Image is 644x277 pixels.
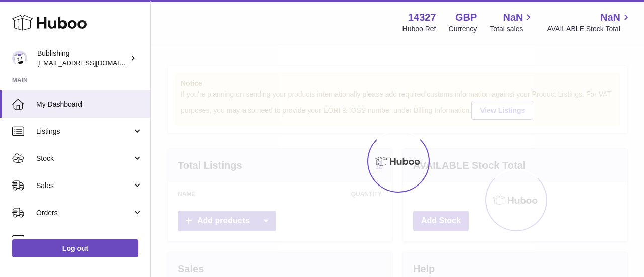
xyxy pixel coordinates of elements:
div: Currency [449,24,477,34]
div: Bublishing [37,49,128,68]
a: NaN Total sales [490,11,534,34]
span: Orders [36,208,132,218]
strong: GBP [455,11,477,24]
span: NaN [503,11,523,24]
span: Stock [36,154,132,163]
a: Log out [12,239,138,257]
strong: 14327 [408,11,436,24]
span: [EMAIL_ADDRESS][DOMAIN_NAME] [37,59,148,67]
div: Huboo Ref [403,24,436,34]
span: Total sales [490,24,534,34]
img: internalAdmin-14327@internal.huboo.com [12,51,27,66]
span: Listings [36,127,132,136]
span: NaN [600,11,620,24]
span: My Dashboard [36,100,143,109]
span: Usage [36,235,143,245]
span: AVAILABLE Stock Total [547,24,632,34]
a: NaN AVAILABLE Stock Total [547,11,632,34]
span: Sales [36,181,132,191]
